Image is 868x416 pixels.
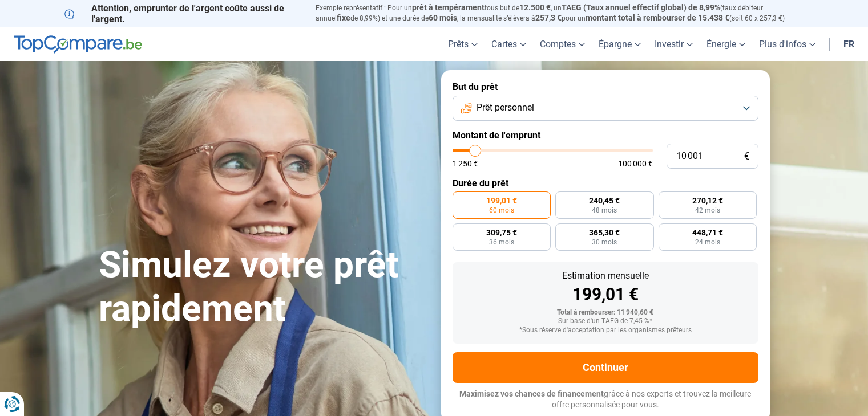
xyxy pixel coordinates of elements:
[477,101,534,114] span: Prêt personnel
[592,27,648,61] a: Épargne
[453,81,758,92] label: But du prêt
[519,3,551,12] span: 12.500 €
[453,160,478,168] span: 1 250 €
[489,207,514,214] span: 60 mois
[562,3,720,12] span: TAEG (Taux annuel effectif global) de 8,99%
[453,352,758,383] button: Continuer
[485,27,533,61] a: Cartes
[486,229,517,236] span: 309,75 €
[592,207,617,214] span: 48 mois
[441,27,485,61] a: Prêts
[459,389,604,398] span: Maximisez vos chances de financement
[589,197,620,205] span: 240,45 €
[412,3,485,12] span: prêt à tempérament
[64,3,302,25] p: Attention, emprunter de l'argent coûte aussi de l'argent.
[695,207,720,214] span: 42 mois
[462,286,749,303] div: 199,01 €
[462,271,749,280] div: Estimation mensuelle
[453,130,758,141] label: Montant de l'emprunt
[453,178,758,189] label: Durée du prêt
[752,27,822,61] a: Plus d'infos
[692,197,723,205] span: 270,12 €
[535,13,562,22] span: 257,3 €
[744,152,749,161] span: €
[648,27,700,61] a: Investir
[453,96,758,121] button: Prêt personnel
[489,239,514,246] span: 36 mois
[337,13,350,22] span: fixe
[486,197,517,205] span: 199,01 €
[99,243,427,331] h1: Simulez votre prêt rapidement
[695,239,720,246] span: 24 mois
[533,27,592,61] a: Comptes
[453,389,758,411] p: grâce à nos experts et trouvez la meilleure offre personnalisée pour vous.
[692,229,723,236] span: 448,71 €
[589,229,620,236] span: 365,30 €
[586,13,729,22] span: montant total à rembourser de 15.438 €
[618,160,653,168] span: 100 000 €
[429,13,457,22] span: 60 mois
[462,309,749,317] div: Total à rembourser: 11 940,60 €
[462,327,749,335] div: *Sous réserve d'acceptation par les organismes prêteurs
[700,27,752,61] a: Énergie
[837,27,861,61] a: fr
[14,35,142,54] img: TopCompare
[592,239,617,246] span: 30 mois
[316,3,804,23] p: Exemple représentatif : Pour un tous but de , un (taux débiteur annuel de 8,99%) et une durée de ...
[462,317,749,325] div: Sur base d'un TAEG de 7,45 %*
